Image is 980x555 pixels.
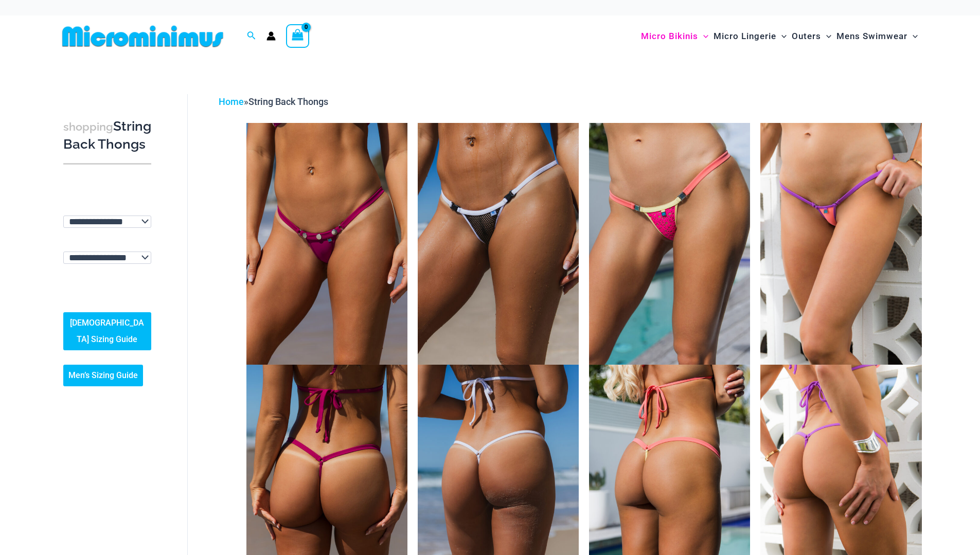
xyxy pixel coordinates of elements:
[63,120,113,133] span: shopping
[821,23,831,49] span: Menu Toggle
[641,23,698,49] span: Micro Bikinis
[63,365,143,386] a: Men’s Sizing Guide
[698,23,708,49] span: Menu Toggle
[776,23,787,49] span: Menu Toggle
[286,24,310,48] a: View Shopping Cart, empty
[63,312,151,350] a: [DEMOGRAPHIC_DATA] Sizing Guide
[219,96,328,107] span: »
[63,118,151,153] h3: String Back Thongs
[63,216,151,228] select: wpc-taxonomy-pa_color-745997
[711,21,789,52] a: Micro LingerieMenu ToggleMenu Toggle
[63,252,151,264] select: wpc-taxonomy-pa_fabric-type-745998
[907,23,918,49] span: Menu Toggle
[58,25,227,48] img: MM SHOP LOGO FLAT
[836,23,907,49] span: Mens Swimwear
[714,23,776,49] span: Micro Lingerie
[789,21,834,52] a: OutersMenu ToggleMenu Toggle
[247,30,256,43] a: Search icon link
[638,21,711,52] a: Micro BikinisMenu ToggleMenu Toggle
[637,19,922,53] nav: Site Navigation
[266,31,276,41] a: Account icon link
[418,123,579,365] img: Tradewinds Ink and Ivory 317 Tri Top 453 Micro 03
[246,123,407,365] img: Tight Rope Pink 319 4212 Micro 01
[834,21,920,52] a: Mens SwimwearMenu ToggleMenu Toggle
[219,96,244,107] a: Home
[792,23,821,49] span: Outers
[589,123,750,365] img: Bubble Mesh Highlight Pink 421 Micro 01
[248,96,328,107] span: String Back Thongs
[760,123,921,365] img: Wild Card Neon Bliss 312 Top 457 Micro 04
